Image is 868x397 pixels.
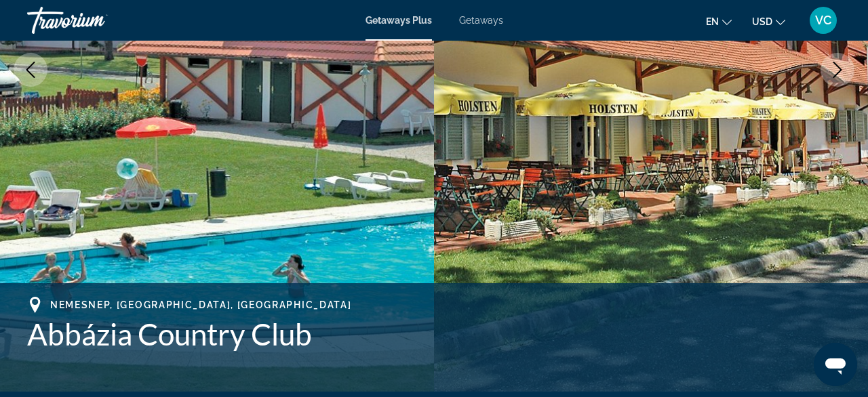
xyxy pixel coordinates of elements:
[815,14,831,27] span: VC
[706,16,719,27] span: en
[366,15,432,26] a: Getaways Plus
[814,343,857,386] iframe: Кнопка запуска окна обмена сообщениями
[50,299,351,310] span: Nemesnep, [GEOGRAPHIC_DATA], [GEOGRAPHIC_DATA]
[14,53,47,87] button: Previous image
[821,53,854,87] button: Next image
[459,15,503,26] a: Getaways
[752,16,772,27] span: USD
[27,316,841,352] h1: Abbázia Country Club
[706,12,732,31] button: Change language
[752,12,785,31] button: Change currency
[806,6,841,35] button: User Menu
[27,3,163,38] a: Travorium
